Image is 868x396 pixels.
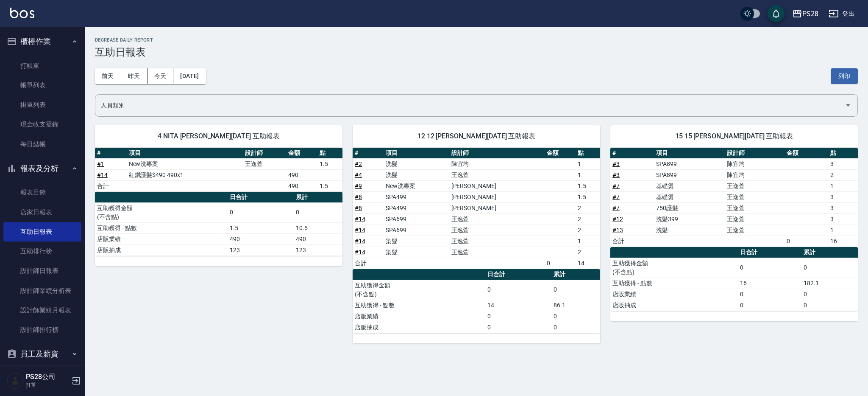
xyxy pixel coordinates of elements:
[654,158,725,169] td: SPA899
[286,180,318,191] td: 490
[384,148,449,159] th: 項目
[725,148,785,159] th: 設計師
[353,280,485,300] td: 互助獲得金額 (不含點)
[725,158,785,169] td: 陳宜均
[576,202,600,213] td: 2
[228,192,294,203] th: 日合計
[449,202,545,213] td: [PERSON_NAME]
[353,300,485,311] td: 互助獲得 - 點數
[95,233,228,244] td: 店販業績
[545,148,576,159] th: 金額
[828,169,858,180] td: 2
[228,244,294,256] td: 123
[449,213,545,225] td: 王逸萱
[384,169,449,180] td: 洗髮
[576,158,600,169] td: 1
[3,222,81,242] a: 互助日報表
[95,46,858,58] h3: 互助日報表
[576,225,600,236] td: 2
[612,171,620,178] a: #3
[353,311,485,322] td: 店販業績
[485,322,552,333] td: 0
[95,148,342,192] table: a dense table
[725,213,785,225] td: 王逸萱
[355,205,362,211] a: #8
[3,202,81,222] a: 店家日報表
[785,148,828,159] th: 金額
[620,132,848,140] span: 15 15 [PERSON_NAME][DATE] 互助報表
[95,148,127,159] th: #
[3,320,81,340] a: 設計師排行榜
[785,236,828,247] td: 0
[828,180,858,191] td: 1
[353,258,384,269] td: 合計
[3,281,81,301] a: 設計師業績分析表
[576,169,600,180] td: 1
[654,169,725,180] td: SPA899
[485,280,552,300] td: 0
[725,180,785,191] td: 王逸萱
[3,261,81,281] a: 設計師日報表
[286,169,318,180] td: 490
[173,68,206,84] button: [DATE]
[26,381,69,389] p: 打單
[294,222,342,233] td: 10.5
[355,160,362,167] a: #2
[551,269,600,280] th: 累計
[449,247,545,258] td: 王逸萱
[294,192,342,203] th: 累計
[355,227,365,233] a: #14
[286,148,318,159] th: 金額
[551,322,600,333] td: 0
[828,236,858,247] td: 16
[384,158,449,169] td: 洗髮
[95,202,228,222] td: 互助獲得金額 (不含點)
[801,258,858,278] td: 0
[449,148,545,159] th: 設計師
[355,171,362,178] a: #4
[243,148,286,159] th: 設計師
[3,343,81,365] button: 員工及薪資
[545,258,576,269] td: 0
[828,213,858,225] td: 3
[3,135,81,154] a: 每日結帳
[243,158,286,169] td: 王逸萱
[355,183,362,189] a: #9
[95,37,858,43] h2: Decrease Daily Report
[97,160,104,167] a: #1
[127,158,243,169] td: New洗專案
[576,213,600,225] td: 2
[3,95,81,115] a: 掛單列表
[353,148,600,269] table: a dense table
[654,202,725,213] td: 750護髮
[551,280,600,300] td: 0
[10,8,34,18] img: Logo
[612,194,620,200] a: #7
[449,158,545,169] td: 陳宜均
[801,300,858,311] td: 0
[105,132,332,140] span: 4 NITA [PERSON_NAME][DATE] 互助報表
[3,242,81,261] a: 互助排行榜
[353,269,600,333] table: a dense table
[612,183,620,189] a: #7
[612,227,623,233] a: #13
[738,300,802,311] td: 0
[353,148,384,159] th: #
[801,289,858,300] td: 0
[610,148,654,159] th: #
[449,236,545,247] td: 王逸萱
[7,372,24,389] img: Person
[654,148,725,159] th: 項目
[831,68,858,84] button: 列印
[95,244,228,256] td: 店販抽成
[610,289,738,300] td: 店販業績
[384,213,449,225] td: SPA699
[576,247,600,258] td: 2
[384,225,449,236] td: SPA699
[738,258,802,278] td: 0
[95,68,121,84] button: 前天
[228,233,294,244] td: 490
[610,278,738,289] td: 互助獲得 - 點數
[384,180,449,191] td: New洗專案
[725,191,785,202] td: 王逸萱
